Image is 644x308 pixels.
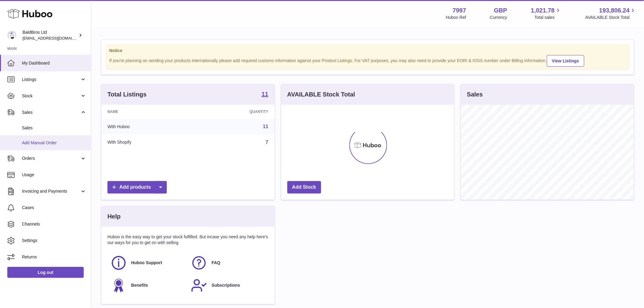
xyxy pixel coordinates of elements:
th: Quantity [195,105,275,119]
span: My Dashboard [22,60,86,66]
a: Benefits [110,277,185,294]
span: Settings [22,238,86,243]
strong: Notice [109,48,626,54]
a: FAQ [191,255,265,271]
a: Subscriptions [191,277,265,294]
a: Huboo Support [110,255,185,271]
a: Add products [107,181,167,194]
div: Currency [490,15,507,20]
span: Subscriptions [212,282,240,288]
a: 11 [261,91,268,98]
td: With Shopify [101,135,195,150]
span: Returns [22,254,86,260]
span: Orders [22,156,80,161]
span: Benefits [131,282,148,288]
h3: Sales [467,90,483,99]
span: FAQ [212,260,220,266]
h3: AVAILABLE Stock Total [287,90,355,99]
td: With Huboo [101,119,195,135]
span: Cases [22,205,86,211]
h3: Help [107,212,121,221]
div: If you're planning on sending your products internationally please add required customs informati... [109,54,626,67]
span: Invoicing and Payments [22,188,80,194]
a: 193,806.24 AVAILABLE Stock Total [585,6,637,20]
span: AVAILABLE Stock Total [585,15,637,20]
span: 1,021.78 [531,6,555,15]
a: 1,021.78 Total sales [531,6,562,20]
img: internalAdmin-7997@internal.huboo.com [7,31,16,40]
span: Sales [22,110,80,115]
span: 193,806.24 [599,6,630,15]
p: Huboo is the easy way to get your stock fulfilled. But incase you need any help here's our ways f... [107,234,268,246]
strong: GBP [494,6,507,15]
strong: 11 [261,91,268,97]
span: Add Manual Order [22,140,86,146]
a: View Listings [547,55,584,67]
a: Add Stock [287,181,321,194]
th: Name [101,105,195,119]
a: 11 [263,124,268,129]
div: BaldBros Ltd [23,30,77,41]
span: [EMAIL_ADDRESS][DOMAIN_NAME] [23,36,89,40]
span: Stock [22,93,80,99]
strong: 7997 [453,6,466,15]
a: Log out [7,267,84,278]
a: 7 [266,140,268,145]
span: Channels [22,221,86,227]
div: Huboo Ref [446,15,466,20]
span: Sales [22,125,86,131]
h3: Total Listings [107,90,147,99]
span: Huboo Support [131,260,162,266]
span: Total sales [534,15,562,20]
span: Usage [22,172,86,178]
span: Listings [22,77,80,82]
